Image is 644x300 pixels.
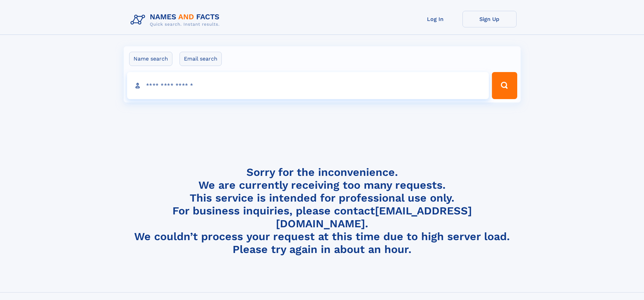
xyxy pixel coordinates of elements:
[492,72,517,99] button: Search Button
[129,52,172,66] label: Name search
[276,204,472,230] a: [EMAIL_ADDRESS][DOMAIN_NAME]
[127,72,489,99] input: search input
[128,11,225,29] img: Logo Names and Facts
[128,166,517,256] h4: Sorry for the inconvenience. We are currently receiving too many requests. This service is intend...
[408,11,462,27] a: Log In
[462,11,517,27] a: Sign Up
[180,52,222,66] label: Email search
